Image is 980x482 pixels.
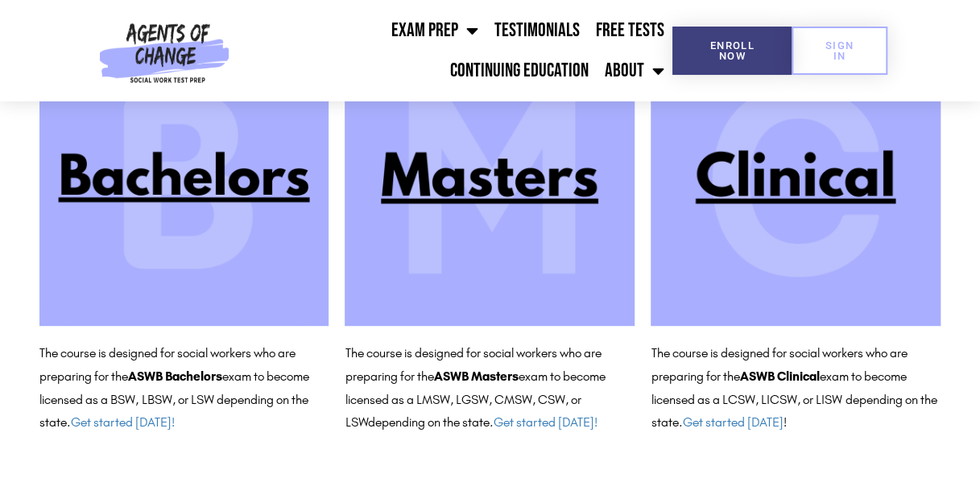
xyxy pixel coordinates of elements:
span: depending on the state. [367,414,597,430]
nav: Menu [236,10,673,91]
a: SIGN IN [792,27,887,75]
p: The course is designed for social workers who are preparing for the exam to become licensed as a ... [651,342,941,435]
span: Enroll Now [698,40,766,61]
a: Enroll Now [672,27,792,75]
a: Continuing Education [442,51,597,91]
a: Exam Prep [383,10,486,51]
a: Testimonials [486,10,588,51]
a: Get started [DATE] [682,414,783,430]
b: ASWB Clinical [739,369,819,384]
p: The course is designed for social workers who are preparing for the exam to become licensed as a ... [39,342,329,435]
p: The course is designed for social workers who are preparing for the exam to become licensed as a ... [345,342,635,435]
b: ASWB Bachelors [128,369,222,384]
a: Get started [DATE]! [71,414,175,430]
a: Get started [DATE]! [493,414,597,430]
span: . ! [678,414,786,430]
span: SIGN IN [817,40,861,61]
b: ASWB Masters [433,369,518,384]
a: Free Tests [588,10,672,51]
a: About [597,51,672,91]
